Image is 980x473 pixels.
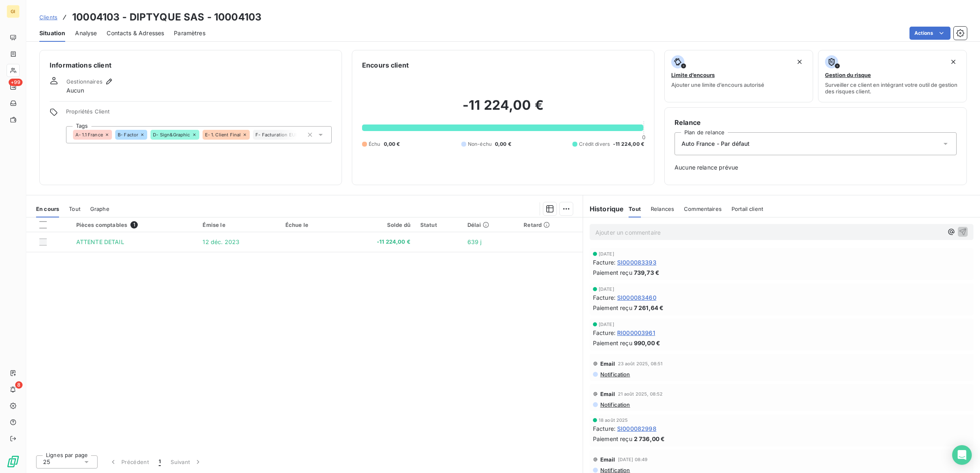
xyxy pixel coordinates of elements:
[36,206,59,212] span: En cours
[651,206,674,212] span: Relances
[629,206,641,212] span: Tout
[104,453,154,471] button: Précédent
[599,418,628,423] span: 18 août 2025
[634,268,659,277] span: 739,73 €
[75,29,97,37] span: Analyse
[593,303,632,312] span: Paiement reçu
[153,132,190,137] span: D- Sign&Graphic
[255,132,298,137] span: F- Facturation EUR
[583,204,624,214] h6: Historique
[599,371,630,378] span: Notification
[39,14,57,20] span: Clients
[634,435,665,443] span: 2 736,00 €
[599,322,614,327] span: [DATE]
[618,392,663,396] span: 21 août 2025, 08:52
[76,221,193,229] div: Pièces comptables
[593,424,615,433] span: Facture :
[732,206,763,212] span: Portail client
[818,50,967,102] button: Gestion du risqueSurveiller ce client en intégrant votre outil de gestion des risques client.
[39,29,65,37] span: Situation
[66,86,84,95] span: Aucun
[15,381,23,389] span: 8
[593,293,615,302] span: Facture :
[671,81,764,88] span: Ajouter une limite d’encours autorisé
[130,221,138,229] span: 1
[684,206,722,212] span: Commentaires
[76,238,124,245] span: ATTENTE DETAIL
[166,453,207,471] button: Suivant
[384,140,400,148] span: 0,00 €
[90,206,109,212] span: Graphe
[675,118,957,127] h6: Relance
[7,455,20,468] img: Logo LeanPay
[203,238,239,245] span: 12 déc. 2023
[203,222,275,228] div: Émise le
[600,360,615,367] span: Email
[420,222,458,228] div: Statut
[285,222,334,228] div: Échue le
[174,29,205,37] span: Paramètres
[593,339,632,347] span: Paiement reçu
[467,238,482,245] span: 639 j
[634,303,664,312] span: 7 261,64 €
[154,453,166,471] button: 1
[362,97,644,122] h2: -11 224,00 €
[681,140,750,148] span: Auto France - Par défaut
[66,108,332,120] span: Propriétés Client
[618,457,648,462] span: [DATE] 08:49
[66,78,103,85] span: Gestionnaires
[617,293,656,302] span: SI000083460
[495,140,511,148] span: 0,00 €
[671,72,715,78] span: Limite d’encours
[664,50,813,102] button: Limite d’encoursAjouter une limite d’encours autorisé
[600,391,615,397] span: Email
[205,132,241,137] span: E- 1. Client Final
[43,458,50,466] span: 25
[7,5,20,18] div: GI
[467,222,514,228] div: Délai
[600,456,615,463] span: Email
[72,10,262,25] h3: 10004103 - DIPTYQUE SAS - 10004103
[952,445,972,465] div: Open Intercom Messenger
[468,140,492,148] span: Non-échu
[825,72,871,78] span: Gestion du risque
[617,328,655,337] span: RI000003961
[118,132,138,137] span: B- Factor
[69,206,80,212] span: Tout
[362,60,409,70] h6: Encours client
[599,401,630,408] span: Notification
[344,238,410,246] span: -11 224,00 €
[9,79,23,86] span: +99
[642,134,645,140] span: 0
[617,258,656,267] span: SI000083393
[675,163,957,172] span: Aucune relance prévue
[297,131,303,138] input: Ajouter une valeur
[618,361,663,366] span: 23 août 2025, 08:51
[579,140,610,148] span: Crédit divers
[344,222,410,228] div: Solde dû
[634,339,660,347] span: 990,00 €
[825,81,960,95] span: Surveiller ce client en intégrant votre outil de gestion des risques client.
[524,222,578,228] div: Retard
[593,258,615,267] span: Facture :
[593,328,615,337] span: Facture :
[369,140,381,148] span: Échu
[909,27,950,40] button: Actions
[599,251,614,256] span: [DATE]
[613,140,644,148] span: -11 224,00 €
[159,458,161,466] span: 1
[593,268,632,277] span: Paiement reçu
[50,60,332,70] h6: Informations client
[107,29,164,37] span: Contacts & Adresses
[599,287,614,292] span: [DATE]
[593,435,632,443] span: Paiement reçu
[617,424,656,433] span: SI000082998
[75,132,103,137] span: A- 1.1 France
[39,13,57,21] a: Clients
